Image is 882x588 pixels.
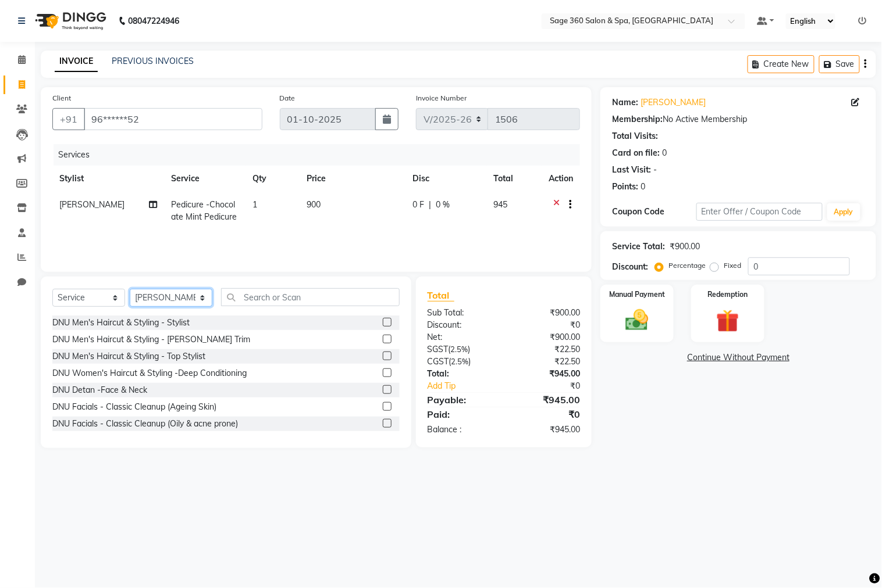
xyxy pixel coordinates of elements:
label: Fixed [724,260,741,271]
th: Total [487,166,542,192]
button: Create New [748,55,815,73]
div: Services [54,144,589,166]
div: ₹945.00 [504,393,589,407]
div: ₹945.00 [504,368,589,380]
span: 900 [307,199,321,210]
span: 2.5% [451,357,469,366]
span: 0 F [412,199,424,211]
label: Invoice Number [416,93,467,103]
div: Total: [419,368,504,380]
div: - [653,164,657,176]
div: ₹22.50 [504,343,589,356]
div: ₹900.00 [504,307,589,319]
span: CGST [428,356,449,367]
div: No Active Membership [612,113,865,126]
th: Service [164,166,246,192]
th: Disc [406,166,486,192]
div: ₹900.00 [504,331,589,343]
button: +91 [52,108,85,130]
div: Payable: [419,393,504,407]
span: 945 [494,199,508,210]
div: 0 [641,181,645,193]
div: Last Visit: [612,164,651,176]
a: INVOICE [55,51,98,72]
div: DNU Men's Haircut & Styling - Stylist [52,317,190,329]
div: DNU Facials - Classic Cleanup (Ageing Skin) [52,401,216,413]
div: DNU Facials - Classic Cleanup (Oily & acne prone) [52,418,238,430]
div: ( ) [419,343,504,356]
div: DNU Women's Haircut & Styling -Deep Conditioning [52,367,247,379]
img: _gift.svg [709,307,746,335]
div: ₹0 [518,380,589,392]
th: Price [300,166,406,192]
b: 08047224946 [128,5,179,37]
a: Continue Without Payment [603,352,874,364]
div: DNU Detan -Face & Neck [52,384,147,396]
div: ₹22.50 [504,356,589,368]
label: Client [52,93,71,103]
div: ₹900.00 [670,241,700,253]
span: 2.5% [451,345,468,354]
th: Action [542,166,580,192]
div: Total Visits: [612,130,658,142]
div: Paid: [419,407,504,421]
div: DNU Men's Haircut & Styling - Top Stylist [52,350,205,363]
span: | [429,199,431,211]
label: Date [280,93,296,103]
div: Discount: [612,261,648,273]
label: Percentage [668,260,706,271]
div: Service Total: [612,241,665,253]
span: [PERSON_NAME] [59,199,125,210]
div: ( ) [419,356,504,368]
div: Membership: [612,113,663,126]
a: PREVIOUS INVOICES [112,56,194,66]
div: ₹0 [504,407,589,421]
div: DNU Men's Haircut & Styling - [PERSON_NAME] Trim [52,334,250,346]
label: Manual Payment [609,289,665,300]
a: Add Tip [419,380,518,392]
button: Save [819,55,860,73]
div: ₹0 [504,319,589,331]
div: Discount: [419,319,504,331]
div: Coupon Code [612,206,696,218]
span: 0 % [436,199,450,211]
button: Apply [827,203,860,221]
div: 0 [662,147,667,159]
input: Search by Name/Mobile/Email/Code [84,108,262,130]
div: Balance : [419,424,504,436]
span: Total [428,289,454,302]
label: Redemption [708,289,748,300]
img: logo [30,5,109,37]
a: [PERSON_NAME] [641,96,706,109]
div: Points: [612,181,638,193]
th: Qty [246,166,300,192]
div: ₹945.00 [504,424,589,436]
span: Pedicure -Chocolate Mint Pedicure [171,199,237,222]
th: Stylist [52,166,164,192]
div: Card on file: [612,147,660,159]
div: Sub Total: [419,307,504,319]
div: Name: [612,96,638,109]
span: SGST [428,344,449,354]
input: Search or Scan [221,288,399,306]
input: Enter Offer / Coupon Code [696,203,823,221]
img: _cash.svg [618,307,656,334]
div: Net: [419,331,504,343]
span: 1 [252,199,257,210]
